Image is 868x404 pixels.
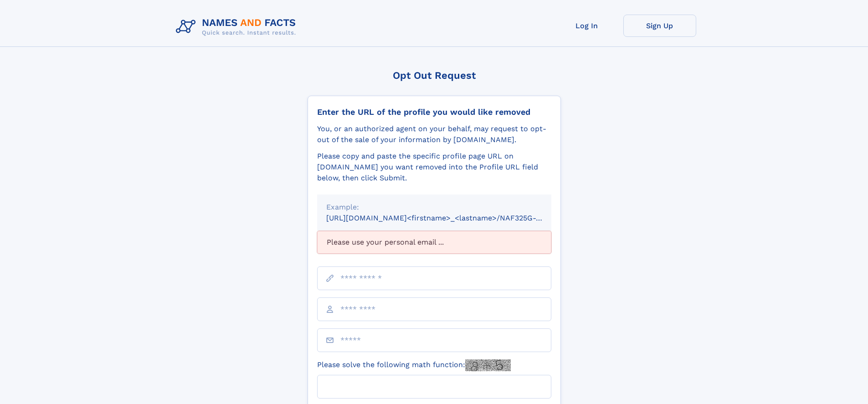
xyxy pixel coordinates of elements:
small: [URL][DOMAIN_NAME]<firstname>_<lastname>/NAF325G-xxxxxxxx [326,214,569,222]
div: Opt Out Request [308,70,561,81]
div: Example: [326,202,542,213]
div: You, or an authorized agent on your behalf, may request to opt-out of the sale of your informatio... [317,123,551,145]
label: Please solve the following math function: [317,359,511,371]
div: Enter the URL of the profile you would like removed [317,107,551,117]
a: Sign Up [623,15,696,37]
a: Log In [550,15,623,37]
img: Logo Names and Facts [172,15,303,39]
div: Please copy and paste the specific profile page URL on [DOMAIN_NAME] you want removed into the Pr... [317,151,551,184]
div: Please use your personal email ... [317,231,551,254]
